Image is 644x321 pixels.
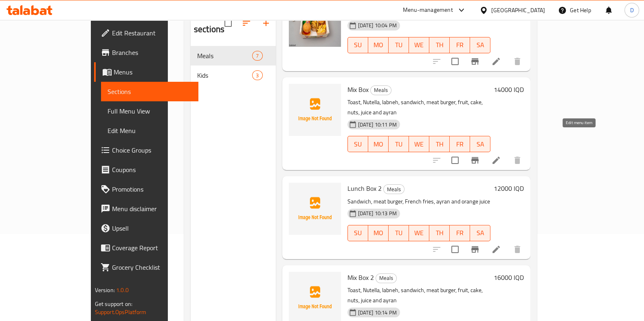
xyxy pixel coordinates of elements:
span: WE [412,227,426,239]
span: WE [412,138,426,150]
button: delete [508,52,527,71]
div: Meals [383,184,404,194]
span: D [630,6,633,15]
a: Coverage Report [94,238,198,258]
span: Upsell [112,223,192,233]
span: Sort sections [237,13,256,33]
button: delete [508,240,527,259]
p: Toast, Nutella, labneh, sandwich, meat burger, fruit, cake, nuts, juice and ayran [347,97,491,118]
span: Select all sections [220,15,237,32]
span: FR [453,39,467,51]
span: Mix Box [347,83,369,96]
button: FR [450,136,470,152]
span: MO [371,39,385,51]
button: delete [508,151,527,170]
button: MO [368,225,389,241]
span: Get support on: [95,299,132,309]
span: TH [433,138,446,150]
button: MO [368,37,389,53]
button: SU [347,136,368,152]
span: Menu disclaimer [112,204,192,214]
div: Meals [370,85,391,95]
span: SU [351,39,365,51]
span: 7 [253,52,262,60]
img: Lunch Box 2 [289,183,341,235]
span: SA [473,227,487,239]
h6: 14000 IQD [494,84,524,95]
span: Coupons [112,165,192,175]
button: Add section [256,13,276,33]
a: Edit menu item [491,57,501,66]
button: TU [389,136,409,152]
p: Toast, Nutella, labneh, sandwich, meat burger, fruit, cake, nuts, juice and ayran [347,285,491,306]
a: Menu disclaimer [94,199,198,218]
span: SA [473,138,487,150]
button: WE [409,225,429,241]
span: SU [351,138,365,150]
button: TU [389,225,409,241]
span: Meals [376,273,396,283]
span: SA [473,39,487,51]
span: Edit Restaurant [112,28,192,38]
button: SA [470,136,490,152]
span: Full Menu View [108,106,192,116]
span: Grocery Checklist [112,262,192,272]
span: 3 [253,72,262,79]
a: Branches [94,43,198,62]
span: [DATE] 10:11 PM [355,121,400,129]
a: Edit Restaurant [94,23,198,43]
div: Meals [376,273,397,283]
span: Coverage Report [112,243,192,253]
p: Sandwich, meat burger, French fries, ayran and orange juice [347,197,491,207]
div: Meals7 [191,46,276,66]
span: Meals [197,51,252,61]
a: Sections [101,82,198,101]
h6: 16000 IQD [494,272,524,283]
span: Branches [112,48,192,57]
nav: Menu sections [191,43,276,88]
span: MO [371,138,385,150]
button: Branch-specific-item [465,151,485,170]
a: Edit menu item [491,245,501,254]
div: Kids3 [191,66,276,85]
span: Select to update [446,241,464,258]
button: SA [470,37,490,53]
button: Branch-specific-item [465,240,485,259]
a: Support.OpsPlatform [95,307,147,317]
span: [DATE] 10:04 PM [355,22,400,29]
span: MO [371,227,385,239]
span: TH [433,39,446,51]
span: TU [392,138,406,150]
div: items [252,70,262,80]
button: TH [429,136,450,152]
button: SA [470,225,490,241]
div: items [252,51,262,61]
span: Select to update [446,152,464,169]
button: WE [409,37,429,53]
img: Mix Box [289,84,341,136]
button: Branch-specific-item [465,52,485,71]
a: Menus [94,62,198,82]
span: TU [392,39,406,51]
button: TH [429,225,450,241]
span: FR [453,227,467,239]
a: Upsell [94,218,198,238]
button: SU [347,37,368,53]
span: Meals [371,85,391,95]
button: FR [450,225,470,241]
div: [GEOGRAPHIC_DATA] [491,6,545,15]
span: Kids [197,70,252,80]
span: Select to update [446,53,464,70]
button: FR [450,37,470,53]
span: Lunch Box 2 [347,182,382,194]
span: SU [351,227,365,239]
a: Full Menu View [101,101,198,121]
span: 1.0.0 [116,285,129,295]
span: Choice Groups [112,145,192,155]
span: TU [392,227,406,239]
span: Promotions [112,184,192,194]
span: [DATE] 10:14 PM [355,309,400,317]
span: [DATE] 10:13 PM [355,210,400,217]
button: TU [389,37,409,53]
